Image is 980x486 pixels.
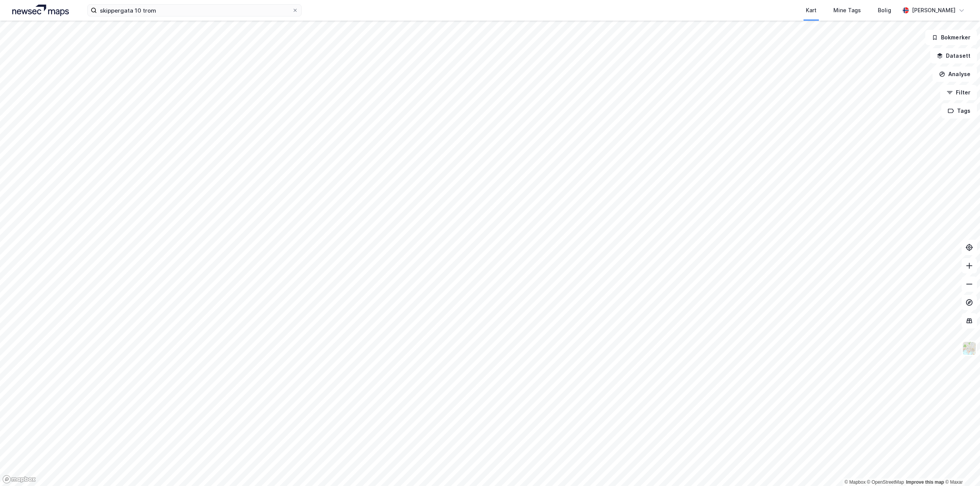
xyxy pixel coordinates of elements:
[962,341,977,356] img: Z
[940,85,977,100] button: Filter
[925,30,977,45] button: Bokmerker
[878,6,891,15] div: Bolig
[806,6,817,15] div: Kart
[912,6,955,15] div: [PERSON_NAME]
[2,475,36,484] a: Mapbox homepage
[97,5,292,16] input: Søk på adresse, matrikkel, gårdeiere, leietakere eller personer
[942,449,980,486] iframe: Chat Widget
[833,6,861,15] div: Mine Tags
[12,5,69,16] img: logo.a4113a55bc3d86da70a041830d287a7e.svg
[942,449,980,486] div: Kontrollprogram for chat
[930,48,977,63] button: Datasett
[844,479,866,485] a: Mapbox
[867,479,904,485] a: OpenStreetMap
[906,479,944,485] a: Improve this map
[941,103,977,119] button: Tags
[933,67,977,82] button: Analyse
